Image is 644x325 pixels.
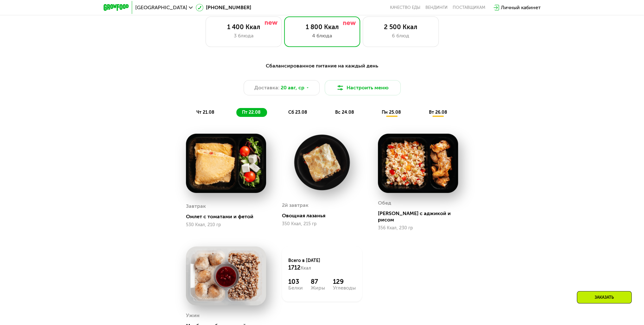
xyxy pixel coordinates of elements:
[242,110,261,115] span: пт 22.08
[291,32,354,40] div: 4 блюда
[288,258,356,271] div: Всего в [DATE]
[453,5,485,10] div: поставщикам
[311,278,325,285] div: 87
[382,110,401,115] span: пн 25.08
[501,4,541,11] div: Личный кабинет
[369,32,432,40] div: 6 блюд
[425,5,448,10] a: Вендинги
[186,201,206,211] div: Завтрак
[212,23,275,31] div: 1 400 Ккал
[335,110,354,115] span: вс 24.08
[288,264,301,271] span: 1712
[301,265,311,271] span: Ккал
[212,32,275,40] div: 3 блюда
[291,23,354,31] div: 1 800 Ккал
[282,221,362,226] div: 350 Ккал, 215 гр
[378,198,391,208] div: Обед
[311,285,325,290] div: Жиры
[390,5,420,10] a: Качество еды
[186,222,266,227] div: 530 Ккал, 210 гр
[282,213,367,219] div: Овощная лазанья
[254,84,279,92] span: Доставка:
[333,285,356,290] div: Углеводы
[196,4,251,11] a: [PHONE_NUMBER]
[135,5,187,10] span: [GEOGRAPHIC_DATA]
[577,291,632,303] div: Заказать
[369,23,432,31] div: 2 500 Ккал
[378,210,463,223] div: [PERSON_NAME] с аджикой и рисом
[135,62,510,70] div: Сбалансированное питание на каждый день
[325,80,401,95] button: Настроить меню
[429,110,447,115] span: вт 26.08
[186,213,271,220] div: Омлет с томатами и фетой
[282,201,309,210] div: 2й завтрак
[281,84,304,92] span: 20 авг, ср
[288,278,303,285] div: 103
[333,278,356,285] div: 129
[378,226,458,231] div: 356 Ккал, 230 гр
[196,110,214,115] span: чт 21.08
[288,110,307,115] span: сб 23.08
[186,311,200,320] div: Ужин
[288,285,303,290] div: Белки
